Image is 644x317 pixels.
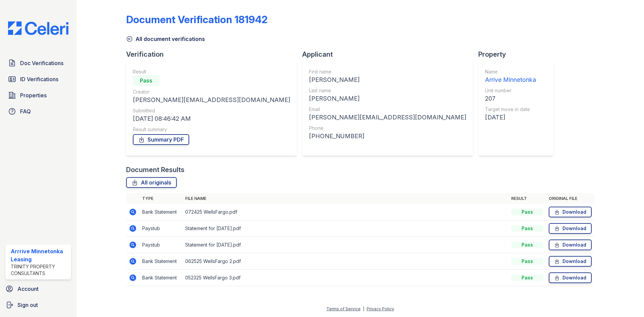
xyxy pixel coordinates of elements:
[133,75,160,86] div: Pass
[3,282,74,296] a: Account
[326,306,361,311] a: Terms of Service
[549,272,592,283] a: Download
[182,253,508,270] td: 062525 WellsFargo 2.pdf
[309,68,466,75] div: First name
[511,225,543,232] div: Pass
[508,193,546,204] th: Result
[485,94,536,103] div: 207
[126,177,177,188] a: All originals
[140,220,182,237] td: Paystub
[485,68,536,85] a: Name Arrive Minnetonka
[126,165,184,174] div: Document Results
[549,240,592,250] a: Download
[485,113,536,122] div: [DATE]
[182,220,508,237] td: Statement for [DATE].pdf
[20,75,58,83] span: ID Verifications
[133,126,290,133] div: Result summary
[140,193,182,204] th: Type
[133,134,189,145] a: Summary PDF
[140,204,182,220] td: Bank Statement
[126,50,302,59] div: Verification
[549,256,592,267] a: Download
[133,95,290,105] div: [PERSON_NAME][EMAIL_ADDRESS][DOMAIN_NAME]
[133,68,290,75] div: Result
[309,75,466,85] div: [PERSON_NAME]
[11,247,68,263] div: Arrrive Minnetonka Leasing
[182,237,508,253] td: Statement for [DATE].pdf
[126,35,205,43] a: All document verifications
[309,131,466,141] div: [PHONE_NUMBER]
[309,106,466,113] div: Email
[3,21,74,35] img: CE_Logo_Blue-a8612792a0a2168367f1c8372b55b34899dd931a85d93a1a3d3e32e68fde9ad4.png
[5,72,71,86] a: ID Verifications
[302,50,478,59] div: Applicant
[309,125,466,131] div: Phone
[511,274,543,281] div: Pass
[17,285,39,293] span: Account
[549,207,592,217] a: Download
[546,193,594,204] th: Original file
[363,306,364,311] div: |
[182,193,508,204] th: File name
[485,87,536,94] div: Unit number
[485,68,536,75] div: Name
[126,13,268,25] div: Document Verification 181942
[20,59,63,67] span: Doc Verifications
[133,89,290,95] div: Creator
[5,89,71,102] a: Properties
[5,56,71,70] a: Doc Verifications
[511,258,543,265] div: Pass
[140,270,182,286] td: Bank Statement
[20,91,47,99] span: Properties
[485,75,536,85] div: Arrive Minnetonka
[133,114,290,123] div: [DATE] 08:46:42 AM
[485,106,536,113] div: Target move in date
[133,107,290,114] div: Submitted
[511,242,543,248] div: Pass
[140,237,182,253] td: Paystub
[549,223,592,234] a: Download
[511,209,543,215] div: Pass
[309,94,466,103] div: [PERSON_NAME]
[478,50,559,59] div: Property
[11,263,68,277] div: Trinity Property Consultants
[367,306,394,311] a: Privacy Policy
[182,270,508,286] td: 052325 WellsFargo 3.pdf
[309,113,466,122] div: [PERSON_NAME][EMAIL_ADDRESS][DOMAIN_NAME]
[17,301,38,309] span: Sign out
[309,87,466,94] div: Last name
[182,204,508,220] td: 072425 WellsFargo.pdf
[5,105,71,118] a: FAQ
[20,107,31,115] span: FAQ
[140,253,182,270] td: Bank Statement
[3,298,74,312] a: Sign out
